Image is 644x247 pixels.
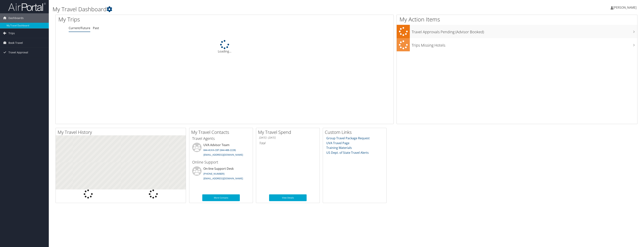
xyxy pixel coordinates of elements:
a: UVA Travel Page [326,141,349,145]
h1: My Trips [58,15,250,23]
a: [EMAIL_ADDRESS][DOMAIN_NAME] [203,153,243,156]
h2: My Travel History [58,129,186,135]
span: Dashboards [8,13,24,23]
h3: Travel Agents [192,136,250,141]
a: More Contacts [202,194,240,201]
a: Training Materials [326,146,352,150]
a: Travel Approvals Pending (Advisor Booked) [397,25,637,38]
span: Trips [8,29,15,38]
a: US Dept. of State Travel Alerts [326,151,369,155]
a: [PHONE_NUMBER] [203,172,224,175]
li: On-line Support Desk [190,166,252,182]
a: Past [93,26,99,30]
h2: My Travel Spend [258,129,320,135]
a: [EMAIL_ADDRESS][DOMAIN_NAME] [203,177,243,180]
h1: My Action Items [397,15,637,23]
h6: Total [259,141,317,145]
a: 844-4UVA-CBT (844-488-2228) [203,148,236,152]
a: Trips Missing Hotels [397,38,637,52]
h2: My Travel Contacts [191,129,253,135]
li: UVA Advisor Team [190,143,252,158]
h3: Travel Approvals Pending (Advisor Booked) [412,27,637,35]
span: Travel Approval [8,48,28,57]
a: [PERSON_NAME] [611,2,640,13]
a: Current/Future [69,26,90,30]
img: airportal-logo.png [8,2,46,11]
h1: My Travel Dashboard [53,5,444,13]
h3: Online Support [192,160,250,165]
span: Book Travel [8,38,23,48]
h3: Trips Missing Hotels [412,41,637,48]
span: [PERSON_NAME] [613,5,636,10]
a: View Details [269,194,307,201]
h6: [DATE] - [DATE] [259,136,317,139]
h2: Custom Links [325,129,386,135]
div: Loading... [56,40,393,54]
a: Group Travel Package Request [326,136,370,140]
